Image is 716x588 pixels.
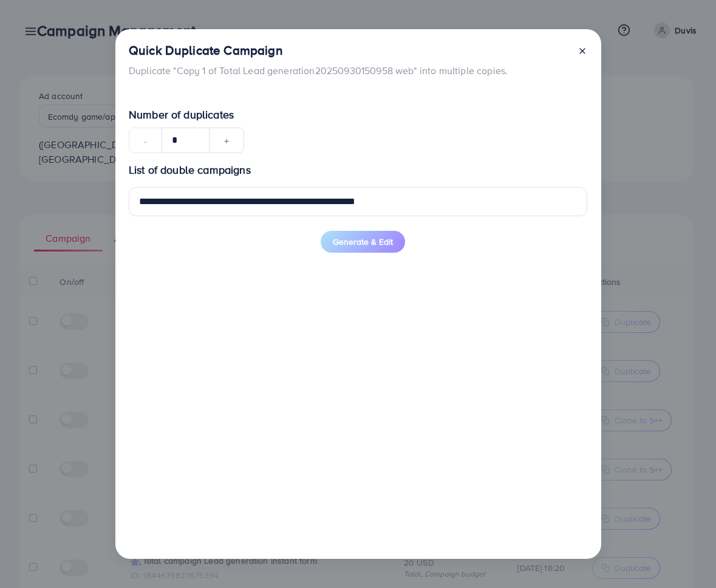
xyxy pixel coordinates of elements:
button: + [209,128,244,153]
iframe: Chat [664,533,707,579]
span: Generate & Edit [333,236,393,248]
button: - [129,128,162,153]
span: Number of duplicates [129,107,234,122]
button: Generate & Edit [321,231,405,253]
p: List of double campaigns [129,163,587,177]
h4: Quick Duplicate Campaign [129,43,508,58]
p: Duplicate "Copy 1 of Total Lead generation20250930150958 web" into multiple copies. [129,63,508,78]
